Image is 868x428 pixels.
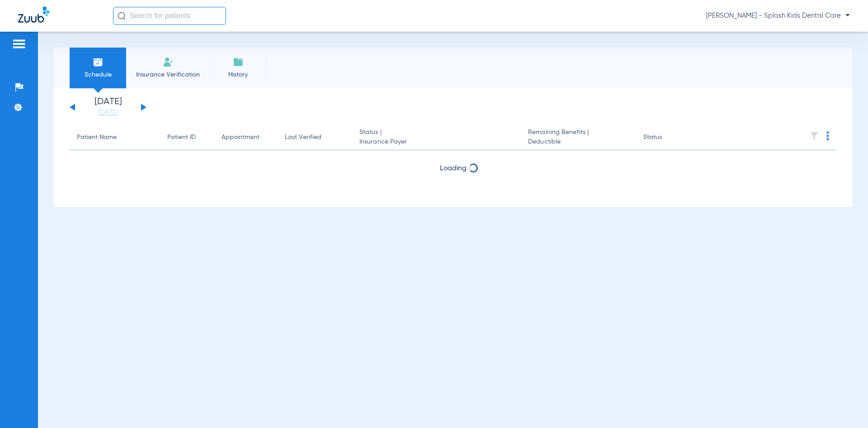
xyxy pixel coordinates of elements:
[285,133,321,142] div: Last Verified
[440,165,467,172] span: Loading
[81,108,135,117] a: [DATE]
[826,131,829,140] img: group-dot-blue.svg
[233,57,244,67] img: History
[77,133,117,142] div: Patient Name
[113,7,226,25] input: Search for patients
[521,125,636,150] th: Remaining Benefits |
[77,133,153,142] div: Patient Name
[352,125,521,150] th: Status |
[118,12,126,20] img: Search Icon
[636,125,697,150] th: Status
[133,70,203,79] span: Insurance Verification
[76,70,119,79] span: Schedule
[18,7,49,23] img: Zuub Logo
[93,57,104,67] img: Schedule
[528,137,628,147] span: Deductible
[359,137,514,147] span: Insurance Payer
[222,133,259,142] div: Appointment
[706,11,850,20] span: [PERSON_NAME] - Splash Kids Dental Care
[12,38,26,49] img: hamburger-icon
[167,133,196,142] div: Patient ID
[81,97,135,117] li: [DATE]
[285,133,345,142] div: Last Verified
[167,133,207,142] div: Patient ID
[163,57,174,67] img: Manual Insurance Verification
[217,70,259,79] span: History
[810,131,819,140] img: filter.svg
[222,133,270,142] div: Appointment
